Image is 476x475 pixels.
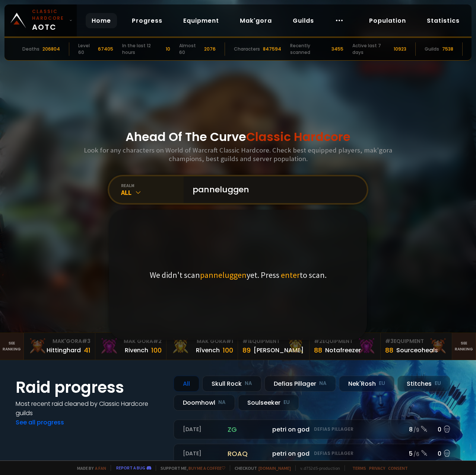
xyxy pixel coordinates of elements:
[325,346,361,355] div: Notafreezer
[42,46,60,52] div: 206804
[98,46,113,52] div: 67405
[242,345,251,355] div: 89
[352,42,391,56] div: Active last 7 days
[151,345,162,355] div: 100
[388,465,408,471] a: Consent
[246,128,350,145] span: Classic Hardcore
[16,376,165,399] h1: Raid progress
[394,46,406,52] div: 10923
[363,13,412,28] a: Population
[238,395,299,411] div: Soulseeker
[230,465,291,471] span: Checkout
[156,465,225,471] span: Support me,
[204,46,216,52] div: 2076
[174,420,460,439] a: [DATE]zgpetri on godDefias Pillager8 /90
[166,333,238,360] a: Mak'Gora#1Rîvench100
[290,42,329,56] div: Recently scanned
[100,337,162,345] div: Mak'Gora
[319,380,327,387] small: NA
[121,188,184,197] div: All
[396,346,438,355] div: Sourceoheals
[421,13,466,28] a: Statistics
[202,376,261,392] div: Skull Rock
[177,13,225,28] a: Equipment
[283,399,290,406] small: EU
[174,444,460,463] a: [DATE]roaqpetri on godDefias Pillager5 /60
[47,346,81,355] div: Hittinghard
[385,337,394,345] span: # 3
[379,380,385,387] small: EU
[287,13,320,28] a: Guilds
[22,46,39,52] div: Deaths
[339,376,394,392] div: Nek'Rosh
[381,333,452,360] a: #3Equipment88Sourceoheals
[32,8,66,22] small: Classic Hardcore
[352,465,366,471] a: Terms
[234,13,278,28] a: Mak'gora
[174,376,199,392] div: All
[196,346,220,355] div: Rîvench
[263,46,281,52] div: 847594
[223,345,233,355] div: 100
[425,46,439,52] div: Guilds
[314,337,376,345] div: Equipment
[81,146,395,163] h3: Look for any characters on World of Warcraft Classic Hardcore. Check best equipped players, mak'g...
[16,418,64,427] a: See all progress
[32,8,66,33] span: AOTC
[369,465,385,471] a: Privacy
[24,333,95,360] a: Mak'Gora#3Hittinghard41
[116,465,145,471] a: Report a bug
[95,333,167,360] a: Mak'Gora#2Rivench100
[442,46,453,52] div: 7538
[125,346,148,355] div: Rivench
[331,46,343,52] div: 3455
[281,270,300,280] span: enter
[82,337,91,345] span: # 3
[397,376,450,392] div: Stitches
[16,399,165,418] h4: Most recent raid cleaned by Classic Hardcore guilds
[166,46,170,52] div: 10
[238,333,310,360] a: #1Equipment89[PERSON_NAME]
[84,345,91,355] div: 41
[121,183,184,188] div: realm
[188,465,225,471] a: Buy me a coffee
[150,270,327,280] p: We didn't scan yet. Press to scan.
[78,42,95,56] div: Level 60
[95,465,106,471] a: a fan
[28,337,91,345] div: Mak'Gora
[435,380,441,387] small: EU
[385,337,447,345] div: Equipment
[153,337,162,345] span: # 2
[258,465,291,471] a: [DOMAIN_NAME]
[73,465,106,471] span: Made by
[242,337,250,345] span: # 1
[86,13,117,28] a: Home
[314,345,322,355] div: 88
[218,399,226,406] small: NA
[188,176,358,203] input: Search a character...
[174,395,235,411] div: Doomhowl
[171,337,233,345] div: Mak'Gora
[245,380,252,387] small: NA
[295,465,340,471] span: v. d752d5 - production
[122,42,163,56] div: In the last 12 hours
[179,42,201,56] div: Almost 60
[226,337,233,345] span: # 1
[254,346,304,355] div: [PERSON_NAME]
[126,13,168,28] a: Progress
[385,345,393,355] div: 88
[242,337,305,345] div: Equipment
[452,333,476,360] a: Seeranking
[234,46,260,52] div: Characters
[314,337,323,345] span: # 2
[126,128,350,146] h1: Ahead Of The Curve
[310,333,381,360] a: #2Equipment88Notafreezer
[4,4,77,36] a: Classic HardcoreAOTC
[200,270,247,280] span: panneluggen
[264,376,336,392] div: Defias Pillager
